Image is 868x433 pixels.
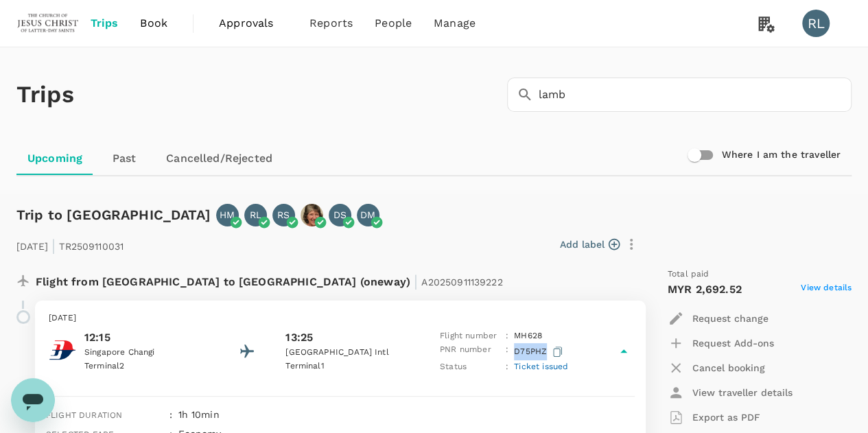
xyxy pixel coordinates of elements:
p: : [506,329,508,343]
button: View traveller details [668,380,793,405]
span: Trips [91,15,119,32]
p: Terminal 2 [84,360,208,373]
p: D75PHZ [514,343,565,360]
p: Request Add-ons [692,336,774,350]
p: PNR number [440,343,500,360]
span: A20250911139222 [421,277,502,288]
p: 1h 10min [178,408,635,421]
button: Request change [668,306,769,331]
span: | [51,236,56,255]
p: RL [250,208,261,222]
h6: Where I am the traveller [721,148,841,163]
p: [DATE] [49,312,632,325]
p: [GEOGRAPHIC_DATA] Intl [285,346,409,360]
span: Total paid [668,268,709,281]
h6: Trip to [GEOGRAPHIC_DATA] [16,204,211,226]
p: Flight from [GEOGRAPHIC_DATA] to [GEOGRAPHIC_DATA] (oneway) [36,268,503,292]
img: avatar-67ce8a7b3f9f6.jpeg [301,204,323,226]
p: MYR 2,692.52 [668,281,742,298]
p: Flight number [440,329,500,343]
p: Terminal 1 [285,360,409,373]
div: RL [802,10,830,37]
p: 12:15 [84,329,208,346]
span: People [375,15,412,32]
a: Upcoming [16,142,93,175]
p: View traveller details [692,386,793,399]
span: Flight duration [46,410,122,420]
p: 13:25 [285,329,313,346]
input: Search by travellers, trips, or destination, label, team [539,78,852,112]
a: Cancelled/Rejected [155,142,283,175]
div: : [164,402,172,421]
p: : [506,343,508,360]
a: Past [93,142,155,175]
p: Request change [692,312,769,325]
p: DS [333,208,347,222]
button: Cancel booking [668,355,765,380]
p: Export as PDF [692,410,760,424]
img: Malaysia Airlines [49,336,76,364]
p: HM [220,208,235,222]
span: | [414,272,418,291]
span: Approvals [219,15,288,32]
p: DM [360,208,375,222]
p: [DATE] TR2509110031 [16,232,124,257]
span: View details [801,281,852,298]
span: Book [140,15,167,32]
p: : [506,360,508,374]
span: Manage [434,15,476,32]
button: Export as PDF [668,405,760,430]
button: Add label [560,237,620,251]
span: Reports [309,15,353,32]
iframe: Button to launch messaging window [11,378,55,422]
button: Request Add-ons [668,331,774,355]
p: RS [277,208,290,222]
p: Status [440,360,500,374]
h1: Trips [16,47,74,142]
img: The Malaysian Church of Jesus Christ of Latter-day Saints [16,8,80,38]
p: Singapore Changi [84,346,208,360]
p: Cancel booking [692,361,765,375]
span: Ticket issued [514,362,568,371]
p: MH 628 [514,329,542,343]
